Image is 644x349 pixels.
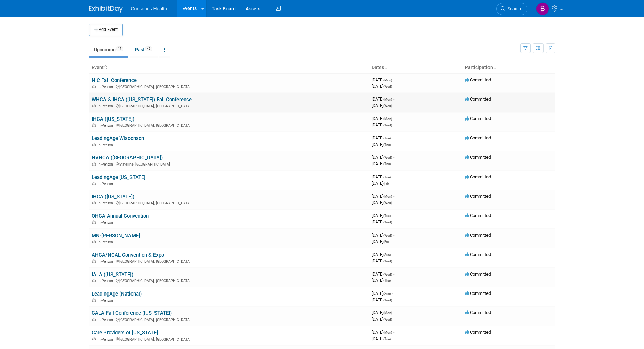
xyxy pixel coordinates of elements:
span: Consonus Health [131,6,167,12]
span: [DATE] [372,200,392,205]
a: Search [496,3,527,15]
span: (Wed) [383,298,392,302]
span: Committed [465,174,491,179]
span: [DATE] [372,96,394,102]
span: In-Person [98,318,115,322]
span: (Mon) [383,97,392,101]
span: - [392,174,393,179]
span: - [393,96,394,102]
span: In-Person [98,104,115,108]
span: Committed [465,96,491,102]
span: (Mon) [383,117,392,121]
span: Committed [465,330,491,335]
span: [DATE] [372,291,393,296]
span: (Thu) [383,143,391,147]
a: OHCA Annual Convention [92,213,149,219]
span: In-Person [98,279,115,283]
span: (Mon) [383,311,392,315]
span: [DATE] [372,213,393,218]
span: (Sun) [383,253,391,257]
span: [DATE] [372,194,394,199]
img: In-Person Event [92,240,96,243]
span: - [393,330,394,335]
div: [GEOGRAPHIC_DATA], [GEOGRAPHIC_DATA] [92,258,366,264]
th: Participation [462,62,555,73]
a: Upcoming17 [89,43,128,56]
span: [DATE] [372,310,394,315]
span: Committed [465,252,491,257]
span: - [392,252,393,257]
span: [DATE] [372,84,392,89]
span: (Thu) [383,279,391,282]
span: (Sun) [383,292,391,296]
span: [DATE] [372,252,393,257]
span: (Wed) [383,259,392,263]
span: [DATE] [372,278,391,283]
a: NVHCA ([GEOGRAPHIC_DATA]) [92,155,163,161]
a: LeadingAge Wisconson [92,135,144,141]
span: (Tue) [383,175,391,179]
a: IHCA ([US_STATE]) [92,194,134,200]
a: Care Providers of [US_STATE] [92,330,158,336]
img: ExhibitDay [89,6,123,13]
span: (Wed) [383,123,392,127]
span: (Tue) [383,337,391,341]
div: [GEOGRAPHIC_DATA], [GEOGRAPHIC_DATA] [92,84,366,89]
span: [DATE] [372,297,392,302]
span: (Mon) [383,78,392,82]
span: [DATE] [372,161,391,166]
img: In-Person Event [92,182,96,185]
th: Event [89,62,369,73]
img: In-Person Event [92,298,96,302]
span: [DATE] [372,103,392,108]
img: In-Person Event [92,104,96,107]
span: [DATE] [372,317,392,322]
a: AHCA/NCAL Convention & Expo [92,252,164,258]
div: [GEOGRAPHIC_DATA], [GEOGRAPHIC_DATA] [92,317,366,322]
a: Sort by Event Name [104,65,107,70]
a: CALA Fall Conference ([US_STATE]) [92,310,172,316]
span: (Wed) [383,272,392,276]
span: (Tue) [383,136,391,140]
span: Committed [465,291,491,296]
span: - [393,155,394,160]
span: In-Person [98,220,115,225]
span: (Wed) [383,156,392,159]
div: [GEOGRAPHIC_DATA], [GEOGRAPHIC_DATA] [92,200,366,205]
span: - [393,233,394,238]
span: [DATE] [372,336,391,341]
span: - [393,310,394,315]
span: 42 [145,46,152,51]
img: In-Person Event [92,201,96,204]
span: Committed [465,233,491,238]
span: [DATE] [372,239,389,244]
img: In-Person Event [92,279,96,282]
span: (Wed) [383,85,392,88]
span: - [393,77,394,82]
th: Dates [369,62,462,73]
span: [DATE] [372,122,392,127]
span: (Fri) [383,240,389,244]
span: Committed [465,271,491,277]
span: (Wed) [383,234,392,237]
span: - [393,271,394,277]
span: (Wed) [383,104,392,108]
span: In-Person [98,201,115,205]
div: [GEOGRAPHIC_DATA], [GEOGRAPHIC_DATA] [92,278,366,283]
span: In-Person [98,123,115,128]
img: In-Person Event [92,143,96,146]
span: Committed [465,155,491,160]
span: In-Person [98,162,115,167]
span: Committed [465,77,491,82]
span: 17 [116,46,123,51]
a: IALA ([US_STATE]) [92,271,133,278]
a: Past42 [130,43,158,56]
span: - [392,291,393,296]
div: Stateline, [GEOGRAPHIC_DATA] [92,161,366,167]
span: (Tue) [383,214,391,218]
img: In-Person Event [92,259,96,263]
span: (Thu) [383,162,391,166]
a: LeadingAge (National) [92,291,142,297]
span: In-Person [98,259,115,264]
span: - [393,194,394,199]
